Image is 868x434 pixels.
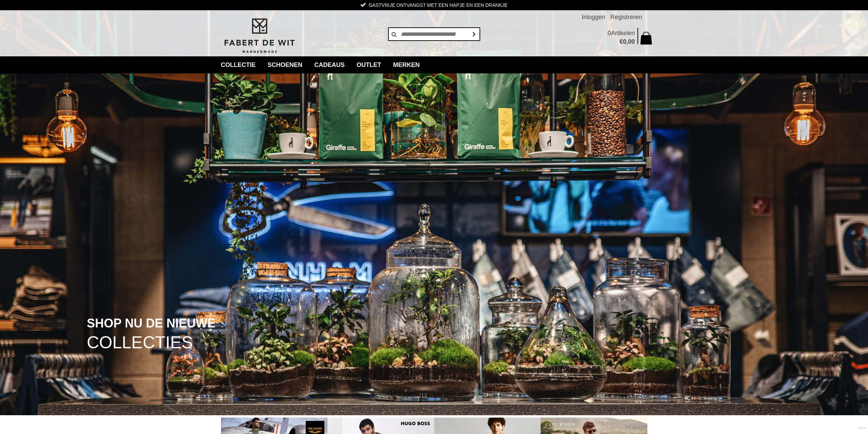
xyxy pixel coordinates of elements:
[607,30,611,37] span: 0
[309,56,350,73] a: Cadeaus
[626,38,628,45] span: ,
[87,317,216,330] span: SHOP NU DE NIEUWE
[216,56,261,73] a: collectie
[388,56,425,73] a: Merken
[582,10,605,24] a: Inloggen
[263,56,308,73] a: Schoenen
[352,56,386,73] a: Outlet
[623,38,626,45] span: 0
[619,38,623,45] span: €
[858,424,866,432] a: Divide
[611,30,635,37] span: Artikelen
[221,17,298,54] img: Fabert de Wit
[628,38,635,45] span: 00
[87,334,193,351] span: COLLECTIES
[610,10,642,24] a: Registreren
